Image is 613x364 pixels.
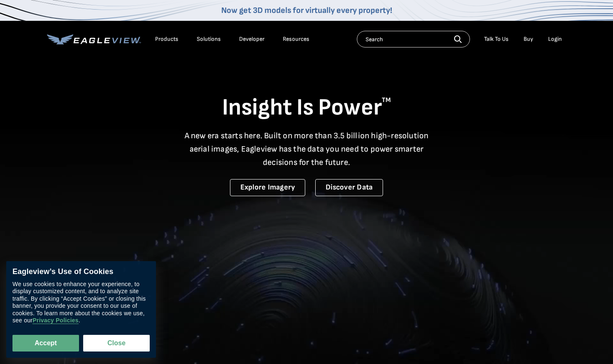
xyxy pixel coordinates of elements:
a: Explore Imagery [230,179,306,196]
a: Buy [524,35,533,43]
div: We use cookies to enhance your experience, to display customized content, and to analyze site tra... [12,281,150,324]
a: Discover Data [315,179,383,196]
h1: Insight Is Power [47,93,566,122]
div: Resources [283,35,309,43]
a: Privacy Policies [32,317,78,324]
div: Talk To Us [484,35,509,43]
input: Search [357,31,470,47]
div: Login [548,35,562,43]
button: Close [83,335,150,352]
sup: TM [382,96,391,104]
button: Accept [12,335,79,352]
div: Solutions [197,35,221,43]
a: Now get 3D models for virtually every property! [221,5,392,15]
p: A new era starts here. Built on more than 3.5 billion high-resolution aerial images, Eagleview ha... [179,129,434,169]
div: Products [155,35,178,43]
a: Developer [239,35,264,43]
div: Eagleview’s Use of Cookies [12,267,150,277]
